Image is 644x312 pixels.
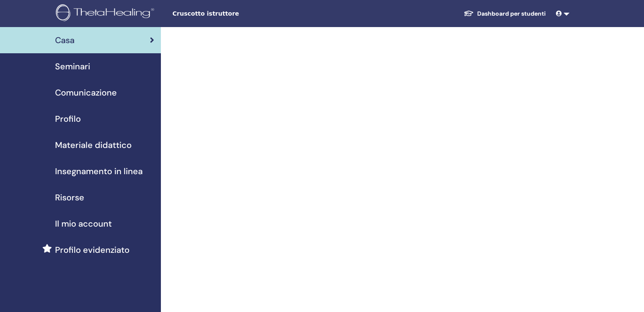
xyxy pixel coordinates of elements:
[55,217,112,230] span: Il mio account
[55,244,130,256] span: Profilo evidenziato
[457,6,553,22] a: Dashboard per studenti
[55,112,81,125] span: Profilo
[55,191,84,204] span: Risorse
[55,60,90,73] span: Seminari
[55,165,143,178] span: Insegnamento in linea
[464,10,474,17] img: graduation-cap-white.svg
[55,139,132,151] span: Materiale didattico
[55,86,117,99] span: Comunicazione
[56,4,157,23] img: logo.png
[172,9,299,18] span: Cruscotto istruttore
[55,34,75,47] span: Casa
